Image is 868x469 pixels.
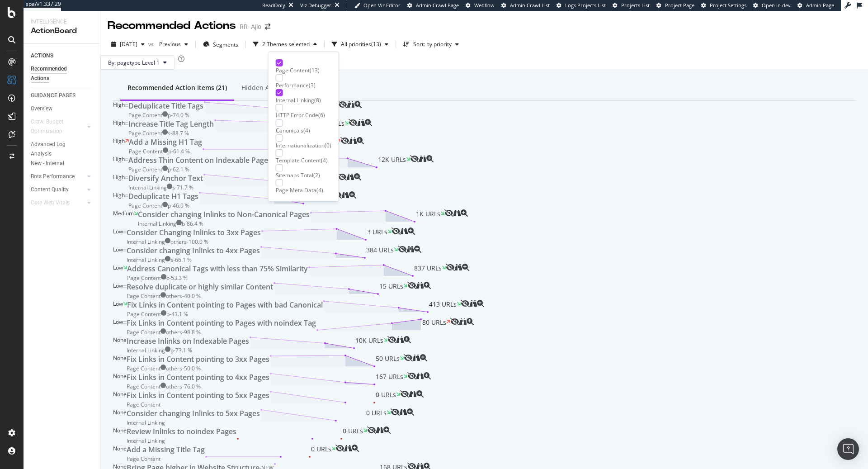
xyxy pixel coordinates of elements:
div: Advanced Log Analysis [31,140,85,168]
div: magnifying-glass-plus [420,354,427,361]
div: magnifying-glass-plus [426,155,434,162]
div: ReadOnly: [262,2,287,9]
a: Core Web Vitals [31,198,85,208]
div: binoculars [396,336,404,343]
img: Equal [123,321,127,324]
div: Fix Links in Content pointing to 4xx Pages [127,372,269,383]
div: Recommended Actions [108,18,236,33]
div: b - 86.4 % [182,220,203,227]
span: None [113,336,127,354]
div: Page Content [127,365,160,372]
div: Fix Links in Content pointing to Pages with bad Canonical [127,300,323,310]
span: None [113,408,127,426]
div: magnifying-glass-plus [414,246,421,253]
span: Low [113,246,123,253]
div: eye-slash [450,318,459,325]
div: Performance [276,81,309,89]
div: p - 61.4 % [168,147,190,155]
div: Canonicals [276,127,303,134]
div: eye-slash [404,354,413,361]
a: binoculars [453,210,461,218]
div: eye-slash [391,408,400,416]
div: binoculars [358,119,365,126]
a: Webflow [466,2,495,9]
div: Sort: by priority [413,42,452,47]
a: binoculars [459,318,467,326]
span: None [113,354,127,372]
a: binoculars [347,174,354,181]
div: s - 88.7 % [168,129,189,137]
div: p - 43.1 % [166,310,188,318]
span: 0 URLs [366,408,387,426]
div: eye-slash [349,119,358,126]
span: None [113,426,127,445]
a: Project Page [656,2,694,9]
span: Open in dev [762,2,791,9]
span: Logs Projects List [565,2,606,9]
div: ACTIONS [31,51,53,61]
span: 1K URLs [416,209,440,227]
span: Segments [213,41,238,48]
div: Template Content [276,156,321,164]
a: Open Viz Editor [354,2,401,9]
a: Overview [31,104,94,114]
div: All priorities [341,42,371,47]
div: Internal Linking [138,220,176,227]
div: binoculars [407,246,414,253]
div: s - 66.1 % [170,256,192,264]
div: Internal Linking [127,437,165,445]
button: Segments [199,37,242,52]
div: binoculars [344,445,352,452]
div: binoculars [416,282,424,289]
div: binoculars [342,191,349,199]
span: Projects List [621,2,650,9]
div: Viz Debugger: [300,2,333,9]
div: Consider changing Inlinks to Non-Canonical Pages [138,209,310,220]
span: Project Settings [710,2,746,9]
span: 0 URLs [343,426,363,445]
span: By: pagetype Level 1 [108,59,160,66]
div: Recommended Action Items (21) [127,83,227,92]
div: eye-slash [338,173,347,180]
img: Equal [125,122,128,125]
div: Page Content [127,274,161,282]
div: eye-slash [340,137,349,144]
span: Admin Crawl List [510,2,550,9]
div: binoculars [349,137,357,144]
div: Core Web Vitals [31,198,70,208]
a: binoculars [342,192,349,199]
span: High [113,191,125,199]
div: Increase Inlinks on Indexable Pages [127,336,249,346]
div: binoculars [470,300,477,307]
div: others - 50.0 % [166,365,201,372]
img: Equal [123,249,127,251]
a: ACTIONS [31,51,94,61]
span: None [113,445,127,463]
div: binoculars [376,426,383,434]
span: 2025 Aug. 26th [120,40,137,48]
div: Page Meta Data [276,186,316,194]
div: eye-slash [392,227,401,235]
div: ActionBoard [31,26,93,36]
span: 80 URLs [422,318,446,336]
div: Intelligence [31,18,93,26]
a: binoculars [347,101,354,109]
div: binoculars [453,209,461,217]
div: Page Content [127,383,160,390]
div: magnifying-glass-plus [354,101,362,108]
span: 15 URLs [379,282,403,300]
div: Address Thin Content on Indexable Pages [128,155,272,166]
div: binoculars [459,318,467,325]
span: Low [113,282,123,289]
div: magnifying-glass-plus [352,445,359,452]
span: Low [113,318,123,326]
div: Recommended Actions [31,64,85,83]
div: Deduplicate H1 Tags [128,191,198,202]
span: 12K URLs [378,155,406,173]
div: Page Content [128,202,162,209]
div: Address Canonical Tags with less than 75% Similarity [127,264,308,274]
a: binoculars [419,156,426,163]
div: Review Inlinks to noindex Pages [127,426,236,437]
div: ( 13 ) [371,42,381,47]
div: binoculars [347,101,354,108]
